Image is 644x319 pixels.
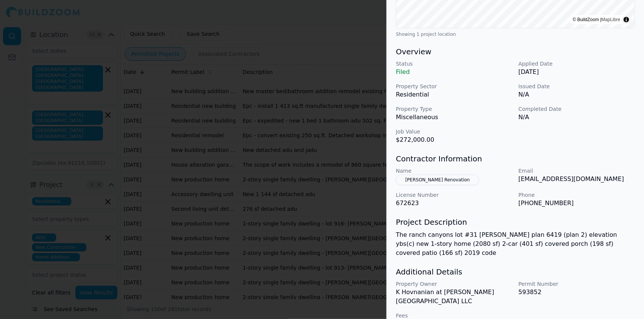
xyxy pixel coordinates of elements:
p: N/A [518,113,635,122]
p: [DATE] [518,67,635,77]
p: 593852 [518,288,635,297]
p: N/A [518,90,635,99]
p: License Number [396,191,512,199]
p: Miscellaneous [396,113,512,122]
p: Status [396,60,512,67]
p: Property Owner [396,280,512,288]
div: © BuildZoom | [573,16,620,23]
a: MapLibre [601,17,620,22]
h3: Project Description [396,217,635,227]
p: Name [396,167,512,175]
p: Job Value [396,128,512,135]
h3: Overview [396,46,635,57]
p: The ranch canyons lot #31 [PERSON_NAME] plan 6419 (plan 2) elevation ybs(c) new 1-story home (208... [396,230,635,258]
p: Email [518,167,635,175]
h3: Contractor Information [396,153,635,164]
p: Applied Date [518,60,635,67]
p: Permit Number [518,280,635,288]
p: Issued Date [518,83,635,90]
p: [PHONE_NUMBER] [518,199,635,208]
div: Showing 1 project location [396,31,635,37]
button: [PERSON_NAME] Renovation [396,175,479,185]
p: Property Sector [396,83,512,90]
p: 672623 [396,199,512,208]
p: K Hovnanian at [PERSON_NAME][GEOGRAPHIC_DATA] LLC [396,288,512,306]
p: [EMAIL_ADDRESS][DOMAIN_NAME] [518,175,635,184]
p: Filed [396,67,512,77]
h3: Additional Details [396,267,635,277]
summary: Toggle attribution [622,15,631,24]
p: Phone [518,191,635,199]
p: Completed Date [518,105,635,113]
p: $272,000.00 [396,135,512,144]
p: Residential [396,90,512,99]
p: Property Type [396,105,512,113]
